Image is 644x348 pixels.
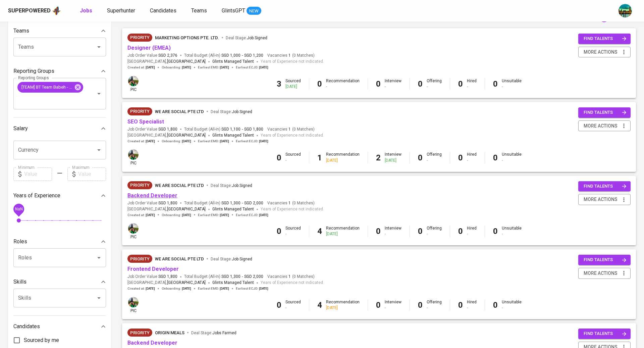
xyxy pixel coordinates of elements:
b: 0 [493,153,498,162]
div: - [502,158,522,163]
span: Candidates [150,7,176,14]
span: [GEOGRAPHIC_DATA] [167,58,206,65]
b: 0 [418,300,423,310]
span: Vacancies ( 0 Matches ) [267,274,315,280]
span: SGD 2,000 [244,200,263,206]
div: Recommendation [326,226,360,237]
span: more actions [584,48,618,56]
div: pic [127,149,139,166]
div: New Job received from Demand Team [127,107,152,115]
div: - [427,305,442,311]
span: find talents [584,330,627,338]
span: Onboarding : [162,65,191,70]
div: - [326,84,360,90]
div: - [285,231,301,237]
div: Offering [427,299,442,311]
span: SGD 1,800 [158,274,177,280]
span: 1 [287,274,291,280]
span: Years of Experience not indicated. [261,206,324,213]
img: eva@glints.com [128,223,139,234]
div: [DATE] [285,84,301,90]
p: Roles [13,238,27,246]
input: Value [24,167,52,181]
span: Deal Stage : [211,109,252,114]
div: - [385,231,401,237]
div: [DATE] [326,158,360,163]
b: 0 [458,300,463,310]
span: Earliest ECJD : [236,65,268,70]
button: more actions [578,120,631,132]
span: SGD 1,800 [158,200,177,206]
span: [GEOGRAPHIC_DATA] , [127,58,206,65]
span: Years of Experience not indicated. [261,132,324,139]
b: 0 [317,79,322,89]
span: Teams [191,7,207,14]
span: - [242,127,243,132]
a: Frontend Developer [127,266,179,272]
b: 0 [376,227,381,236]
div: Offering [427,152,442,163]
div: - [467,158,477,163]
span: Priority [127,256,152,262]
div: pic [127,296,139,314]
a: Backend Developer [127,192,177,199]
span: [DATE] [146,213,155,217]
span: NaN [15,206,22,211]
a: SEO Specialist [127,118,164,125]
div: New Job received from Demand Team [127,255,152,263]
div: - [385,84,401,90]
div: [DATE] [326,231,360,237]
span: Total Budget (All-In) [184,127,263,132]
b: 0 [458,153,463,162]
a: Superpoweredapp logo [8,6,61,16]
span: [DATE] [182,286,191,291]
b: 0 [493,300,498,310]
img: eva@glints.com [128,76,139,86]
span: Vacancies ( 0 Matches ) [267,127,315,132]
span: [TEAM] BT Team Babeh - Bandi [17,84,76,90]
span: Jobs Farmed [212,331,236,335]
span: Deal Stage : [211,183,252,188]
a: Candidates [150,7,178,15]
div: Interview [385,226,401,237]
b: 0 [418,227,423,236]
div: - [467,305,477,311]
span: Job Order Value [127,274,177,280]
button: more actions [578,47,631,58]
span: Priority [127,330,152,336]
span: Created at : [127,65,155,70]
span: [DATE] [146,139,155,144]
div: pic [127,75,139,93]
p: Reporting Groups [13,67,54,75]
div: - [502,84,522,90]
button: Open [94,253,104,262]
input: Value [78,167,106,181]
p: Candidates [13,322,40,331]
div: Hired [467,152,477,163]
span: more actions [584,195,618,204]
div: Teams [13,24,106,38]
span: [DATE] [182,65,191,70]
a: Superhunter [107,7,137,15]
span: [DATE] [220,139,229,144]
div: [DATE] [385,158,401,163]
div: Roles [13,235,106,248]
span: Job Signed [232,109,252,114]
div: [DATE] [326,305,360,311]
p: Teams [13,27,29,35]
span: Job Order Value [127,200,177,206]
span: GlintsGPT [222,7,245,14]
span: SGD 1,100 [221,127,240,132]
span: We Are Social Pte Ltd [155,256,204,261]
p: Salary [13,125,28,133]
span: Job Signed [232,257,252,261]
span: SGD 1,000 [221,53,240,58]
div: Recommendation [326,152,360,163]
span: [DATE] [259,139,268,144]
a: Teams [191,7,208,15]
div: Unsuitable [502,226,522,237]
button: Open [94,89,104,98]
span: SGD 1,300 [221,274,240,280]
span: Earliest EMD : [198,65,229,70]
span: [DATE] [182,213,191,217]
